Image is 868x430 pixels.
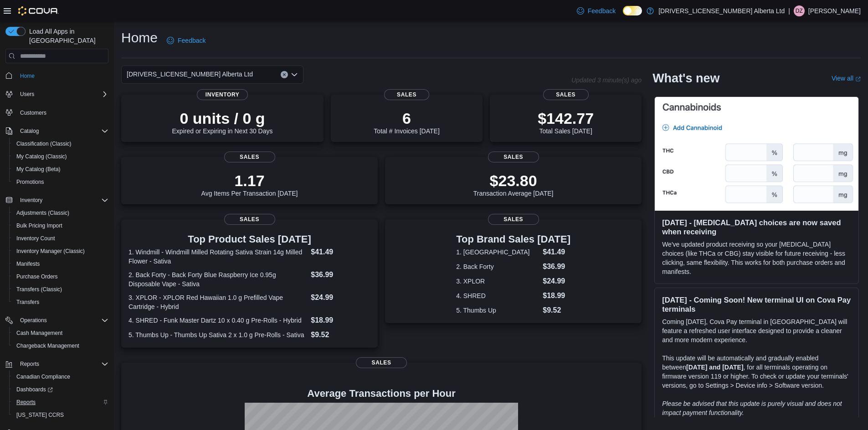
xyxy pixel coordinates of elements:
[16,178,44,186] span: Promotions
[16,329,62,337] span: Cash Management
[538,109,594,135] div: Total Sales [DATE]
[456,291,539,300] dt: 4. SHRED
[16,342,79,349] span: Chargeback Management
[224,214,275,225] span: Sales
[456,248,539,257] dt: 1. [GEOGRAPHIC_DATA]
[13,284,108,295] span: Transfers (Classic)
[13,340,83,351] a: Chargeback Management
[13,258,108,269] span: Manifests
[16,89,38,100] button: Users
[13,410,108,420] span: Washington CCRS
[9,163,112,176] button: My Catalog (Beta)
[16,89,108,100] span: Users
[488,152,539,162] span: Sales
[20,127,39,135] span: Catalog
[13,328,108,339] span: Cash Management
[20,109,46,116] span: Customers
[543,276,570,287] dd: $24.99
[13,397,108,408] span: Reports
[13,410,67,420] a: [US_STATE] CCRS
[13,138,75,149] a: Classification (Classic)
[2,358,112,370] button: Reports
[16,273,58,280] span: Purchase Orders
[20,197,42,204] span: Inventory
[2,69,112,82] button: Home
[16,248,85,255] span: Inventory Manager (Classic)
[16,107,50,118] a: Customers
[16,140,72,147] span: Classification (Classic)
[855,76,861,82] svg: External link
[13,233,108,244] span: Inventory Count
[9,383,112,396] a: Dashboards
[128,270,307,288] dt: 2. Back Forty - Back Forty Blue Raspberry Ice 0.95g Disposable Vape - Sativa
[13,207,73,218] a: Adjustments (Classic)
[356,357,407,368] span: Sales
[13,246,108,257] span: Inventory Manager (Classic)
[9,137,112,150] button: Classification (Classic)
[127,69,253,80] span: [DRIVERS_LICENSE_NUMBER] Alberta Ltd
[172,109,273,127] p: 0 units / 0 g
[13,284,66,295] a: Transfers (Classic)
[13,384,56,395] a: Dashboards
[788,5,790,16] p: |
[543,305,570,316] dd: $9.52
[384,89,430,100] span: Sales
[201,172,298,197] div: Avg Items Per Transaction [DATE]
[16,399,36,406] span: Reports
[16,71,38,81] a: Home
[13,164,108,175] span: My Catalog (Beta)
[16,386,53,393] span: Dashboards
[16,195,108,206] span: Inventory
[9,150,112,163] button: My Catalog (Classic)
[623,6,642,15] input: Dark Mode
[16,222,62,229] span: Bulk Pricing Import
[13,220,66,231] a: Bulk Pricing Import
[121,29,158,47] h1: Home
[128,316,307,325] dt: 4. SHRED - Funk Master Dartz 10 x 0.40 g Pre-Rolls - Hybrid
[20,72,35,80] span: Home
[832,75,861,82] a: View allExternal link
[13,371,74,382] a: Canadian Compliance
[224,152,275,162] span: Sales
[473,172,554,190] p: $23.80
[16,286,62,293] span: Transfers (Classic)
[9,283,112,296] button: Transfers (Classic)
[13,297,108,308] span: Transfers
[2,106,112,119] button: Customers
[652,71,719,86] h2: What's new
[13,384,108,395] span: Dashboards
[9,270,112,283] button: Purchase Orders
[13,271,62,282] a: Purchase Orders
[662,400,842,416] em: Please be advised that this update is purely visual and does not impact payment functionality.
[662,354,851,390] p: This update will be automatically and gradually enabled between , for all terminals operating on ...
[9,296,112,309] button: Transfers
[662,295,851,314] h3: [DATE] - Coming Soon! New terminal UI on Cova Pay terminals
[128,388,634,399] h4: Average Transactions per Hour
[9,396,112,409] button: Reports
[13,371,108,382] span: Canadian Compliance
[197,89,248,100] span: Inventory
[16,70,108,81] span: Home
[311,247,370,258] dd: $41.49
[163,31,209,50] a: Feedback
[26,27,108,45] span: Load All Apps in [GEOGRAPHIC_DATA]
[13,328,66,339] a: Cash Management
[9,207,112,219] button: Adjustments (Classic)
[128,248,307,266] dt: 1. Windmill - Windmill Milled Rotating Sativa Strain 14g Milled Flower - Sativa
[794,5,805,16] div: Doug Zimmerman
[16,126,108,137] span: Catalog
[16,209,69,217] span: Adjustments (Classic)
[9,327,112,339] button: Cash Management
[13,297,43,308] a: Transfers
[662,317,851,344] p: Coming [DATE], Cova Pay terminal in [GEOGRAPHIC_DATA] will feature a refreshed user interface des...
[9,370,112,383] button: Canadian Compliance
[543,261,570,272] dd: $36.99
[13,151,71,162] a: My Catalog (Classic)
[13,220,108,231] span: Bulk Pricing Import
[13,246,88,257] a: Inventory Manager (Classic)
[281,71,288,78] button: Clear input
[16,195,46,206] button: Inventory
[172,109,273,135] div: Expired or Expiring in Next 30 Days
[2,88,112,101] button: Users
[178,36,205,45] span: Feedback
